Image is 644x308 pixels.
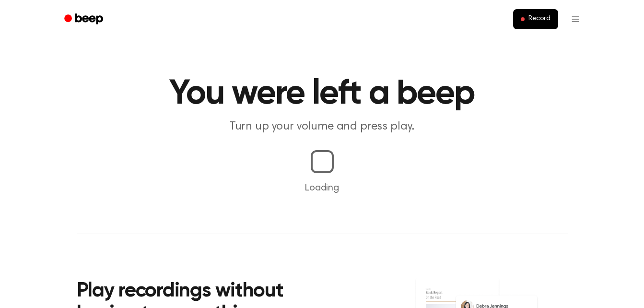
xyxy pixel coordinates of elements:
button: Record [513,9,558,29]
a: Beep [58,10,112,29]
span: Record [528,15,550,24]
h1: You were left a beep [77,77,568,111]
p: Turn up your volume and press play. [138,119,506,135]
p: Loading [12,181,632,195]
button: Open menu [564,8,587,31]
